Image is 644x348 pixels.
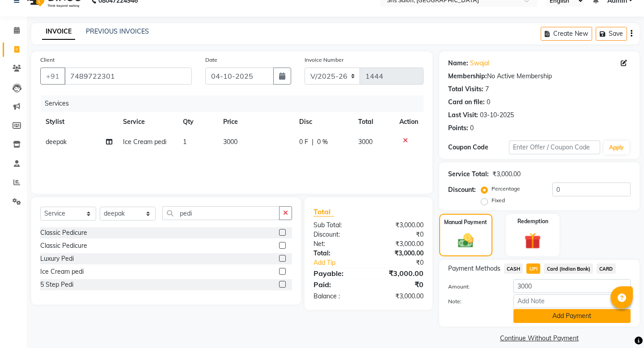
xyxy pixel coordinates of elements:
[448,123,468,133] div: Points:
[299,137,308,147] span: 0 F
[178,112,217,132] th: Qty
[513,279,631,293] input: Amount
[307,279,369,290] div: Paid:
[394,112,424,132] th: Action
[312,137,314,147] span: |
[40,267,84,276] div: Ice Cream pedi
[448,59,468,68] div: Name:
[358,138,373,146] span: 3000
[307,268,369,279] div: Payable:
[517,217,548,225] label: Redemption
[487,98,490,107] div: 0
[218,112,294,132] th: Price
[205,56,217,64] label: Date
[369,279,430,290] div: ₹0
[441,283,507,291] label: Amount:
[307,249,369,258] div: Total:
[183,138,186,146] span: 1
[40,228,87,238] div: Classic Pedicure
[369,239,430,249] div: ₹3,000.00
[448,264,500,273] span: Payment Methods
[307,221,369,230] div: Sub Total:
[597,263,616,274] span: CARD
[448,85,483,94] div: Total Visits:
[448,143,509,152] div: Coupon Code
[448,72,631,81] div: No Active Membership
[509,140,600,154] input: Enter Offer / Coupon Code
[470,59,489,68] a: Swajal
[513,294,631,308] input: Add Note
[294,112,353,132] th: Disc
[453,232,479,250] img: _cash.svg
[504,263,523,274] span: CASH
[448,72,487,81] div: Membership:
[513,309,631,323] button: Add Payment
[448,110,478,120] div: Last Visit:
[305,56,343,64] label: Invoice Number
[448,185,476,195] div: Discount:
[369,221,430,230] div: ₹3,000.00
[480,110,514,120] div: 03-10-2025
[64,68,192,85] input: Search by Name/Mobile/Email/Code
[491,196,505,204] label: Fixed
[604,141,629,154] button: Apply
[519,231,546,251] img: _gift.svg
[526,263,540,274] span: UPI
[369,268,430,279] div: ₹3,000.00
[441,334,638,343] a: Continue Without Payment
[369,230,430,239] div: ₹0
[544,263,593,274] span: Card (Indian Bank)
[491,185,520,193] label: Percentage
[353,112,394,132] th: Total
[123,138,166,146] span: Ice Cream pedi
[40,68,65,85] button: +91
[40,280,73,289] div: 5 Step Pedi
[485,85,489,94] div: 7
[41,95,430,112] div: Services
[448,170,489,179] div: Service Total:
[40,112,118,132] th: Stylist
[118,112,178,132] th: Service
[86,27,149,35] a: PREVIOUS INVOICES
[369,249,430,258] div: ₹3,000.00
[444,218,487,226] label: Manual Payment
[317,137,328,147] span: 0 %
[307,230,369,239] div: Discount:
[448,98,485,107] div: Card on file:
[223,138,237,146] span: 3000
[314,207,334,216] span: Total
[441,297,507,306] label: Note:
[492,170,521,179] div: ₹3,000.00
[40,254,74,263] div: Luxury Pedi
[307,292,369,301] div: Balance :
[307,258,379,267] a: Add Tip
[541,27,592,41] button: Create New
[307,239,369,249] div: Net:
[379,258,430,267] div: ₹0
[42,24,75,40] a: INVOICE
[369,292,430,301] div: ₹3,000.00
[470,123,474,133] div: 0
[40,56,55,64] label: Client
[162,206,280,220] input: Search or Scan
[596,27,627,41] button: Save
[46,138,67,146] span: deepak
[40,241,87,250] div: Classic Pedicure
